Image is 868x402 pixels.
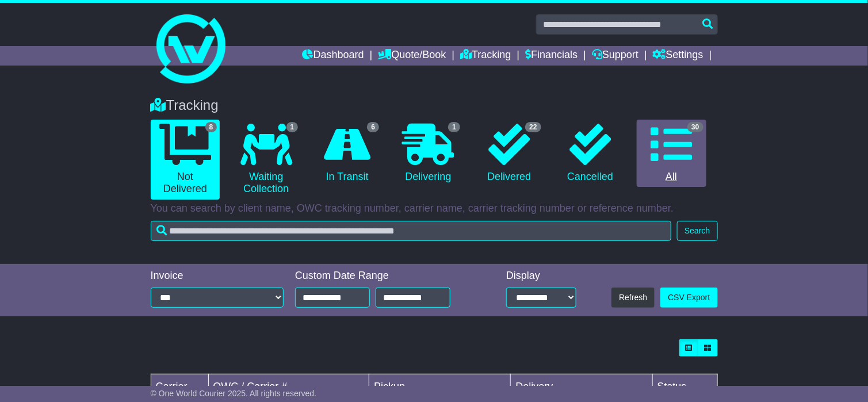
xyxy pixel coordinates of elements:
[525,46,578,66] a: Financials
[660,288,717,308] a: CSV Export
[151,202,718,215] p: You can search by client name, OWC tracking number, carrier name, carrier tracking number or refe...
[151,374,208,400] td: Carrier
[460,46,511,66] a: Tracking
[369,374,511,400] td: Pickup
[592,46,638,66] a: Support
[525,122,541,132] span: 22
[312,120,382,187] a: 6 In Transit
[151,270,284,282] div: Invoice
[653,46,703,66] a: Settings
[151,389,317,398] span: © One World Courier 2025. All rights reserved.
[556,120,625,187] a: Cancelled
[652,374,717,400] td: Status
[687,122,703,132] span: 30
[677,221,717,241] button: Search
[295,270,476,282] div: Custom Date Range
[475,120,544,187] a: 22 Delivered
[506,270,576,282] div: Display
[393,120,463,187] a: 1 Delivering
[208,374,369,400] td: OWC / Carrier #
[367,122,379,132] span: 6
[448,122,460,132] span: 1
[286,122,299,132] span: 1
[205,122,217,132] span: 8
[145,97,724,114] div: Tracking
[378,46,446,66] a: Quote/Book
[231,120,301,200] a: 1 Waiting Collection
[303,46,364,66] a: Dashboard
[637,120,706,187] a: 30 All
[511,374,652,400] td: Delivery
[611,288,655,308] button: Refresh
[151,120,220,200] a: 8 Not Delivered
